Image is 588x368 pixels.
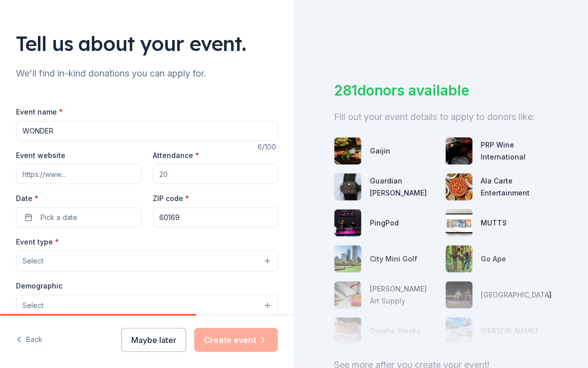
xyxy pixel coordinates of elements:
[16,281,62,291] label: Demographic
[22,255,43,267] span: Select
[16,29,278,57] div: Tell us about your event.
[16,295,278,316] button: Select
[16,150,65,160] label: Event website
[334,137,361,164] img: photo for Gaijin
[334,109,548,125] div: Fill out your event details to apply to donors like:
[16,121,278,141] input: Spring Fundraiser
[334,209,361,236] img: photo for PingPod
[481,175,549,199] div: Ala Carte Entertainment
[446,209,473,236] img: photo for MUTTS
[16,250,278,271] button: Select
[370,175,437,199] div: Guardian [PERSON_NAME]
[334,173,361,200] img: photo for Guardian Angel Device
[153,150,200,160] label: Attendance
[334,80,548,101] div: 281 donors available
[153,207,279,227] input: 12345 (U.S. only)
[16,193,141,203] label: Date
[16,65,278,81] div: We'll find in-kind donations you can apply for.
[16,329,42,350] button: Back
[446,173,473,200] img: photo for Ala Carte Entertainment
[16,237,59,247] label: Event type
[370,217,399,229] div: PingPod
[153,193,190,203] label: ZIP code
[121,328,186,352] button: Maybe later
[40,211,77,223] span: Pick a date
[16,207,141,227] button: Pick a date
[481,139,549,163] div: PRP Wine International
[153,164,279,184] input: 20
[370,145,390,157] div: Gaijin
[16,164,141,184] input: https://www...
[16,107,63,117] label: Event name
[22,299,43,311] span: Select
[446,137,473,164] img: photo for PRP Wine International
[481,217,507,229] div: MUTTS
[258,141,278,153] div: 6 /100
